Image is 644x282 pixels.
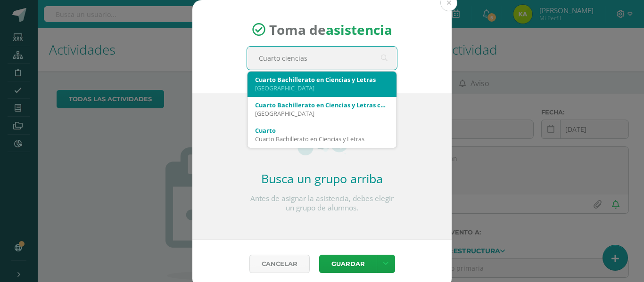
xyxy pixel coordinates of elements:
[255,101,389,109] div: Cuarto Bachillerato en Ciencias y Letras con Orientación en Computación
[247,47,397,70] input: Busca un grado o sección aquí...
[249,255,310,273] a: Cancelar
[326,21,392,39] strong: asistencia
[255,126,389,135] div: Cuarto
[319,255,377,273] button: Guardar
[255,75,389,84] div: Cuarto Bachillerato en Ciencias y Letras
[247,194,397,213] p: Antes de asignar la asistencia, debes elegir un grupo de alumnos.
[269,21,392,39] span: Toma de
[247,170,397,186] h2: Busca un grupo arriba
[255,135,389,143] div: Cuarto Bachillerato en Ciencias y Letras
[255,84,389,92] div: [GEOGRAPHIC_DATA]
[255,109,389,118] div: [GEOGRAPHIC_DATA]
